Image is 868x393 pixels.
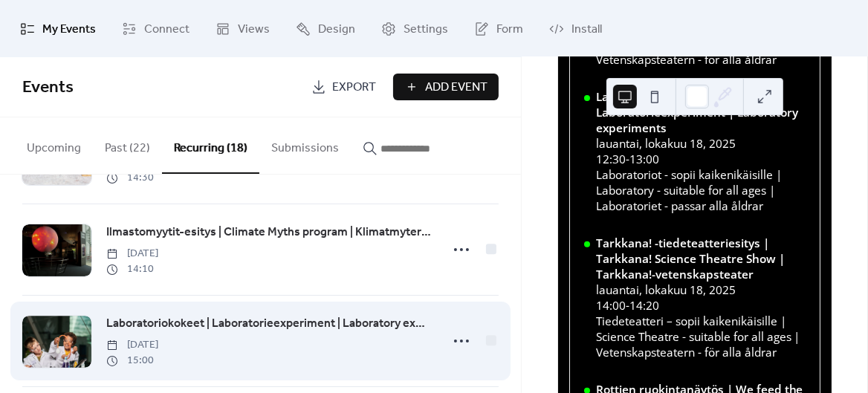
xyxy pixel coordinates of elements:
[596,89,806,136] div: Laboratoriokokeet | Laboratorieexperiment | Laboratory experiments
[9,6,107,51] a: My Events
[22,71,74,104] span: Events
[204,6,281,51] a: Views
[626,298,629,314] span: -
[111,6,201,51] a: Connect
[596,298,626,314] span: 14:00
[596,152,626,167] span: 12:30
[393,74,499,100] button: Add Event
[93,117,162,172] button: Past (22)
[626,152,629,167] span: -
[596,136,806,152] div: lauantai, lokakuu 18, 2025
[162,117,259,174] button: Recurring (18)
[106,246,158,262] span: [DATE]
[596,236,806,282] div: Tarkkana! -tiedeteatteriesitys | Tarkkana! Science Theatre Show | Tarkkana!-vetenskapsteater
[629,298,659,314] span: 14:20
[496,18,523,41] span: Form
[106,314,431,334] a: Laboratoriokokeet | Laboratorieexperiment | Laboratory experiments
[370,6,459,51] a: Settings
[596,282,806,298] div: lauantai, lokakuu 18, 2025
[106,353,158,368] span: 15:00
[144,18,190,41] span: Connect
[404,18,448,41] span: Settings
[15,117,93,172] button: Upcoming
[106,223,431,242] a: Ilmastomyytit-esitys | Climate Myths program | Klimatmyter-programmet
[285,6,366,51] a: Design
[571,18,602,41] span: Install
[106,315,431,333] span: Laboratoriokokeet | Laboratorieexperiment | Laboratory experiments
[596,167,806,214] div: Laboratoriot - sopii kaikenikäisille | Laboratory - suitable for all ages | Laboratoriet - passar...
[538,6,613,51] a: Install
[106,262,158,277] span: 14:10
[106,337,158,353] span: [DATE]
[463,6,534,51] a: Form
[300,74,387,100] a: Export
[425,79,488,97] span: Add Event
[106,170,158,186] span: 14:30
[106,224,431,241] span: Ilmastomyytit-esitys | Climate Myths program | Klimatmyter-programmet
[596,314,806,360] div: Tiedeteatteri – sopii kaikenikäisille | Science Theatre - suitable for all ages | Vetenskapsteate...
[318,18,355,41] span: Design
[629,152,659,167] span: 13:00
[332,79,376,97] span: Export
[238,18,270,41] span: Views
[259,117,351,172] button: Submissions
[42,18,96,41] span: My Events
